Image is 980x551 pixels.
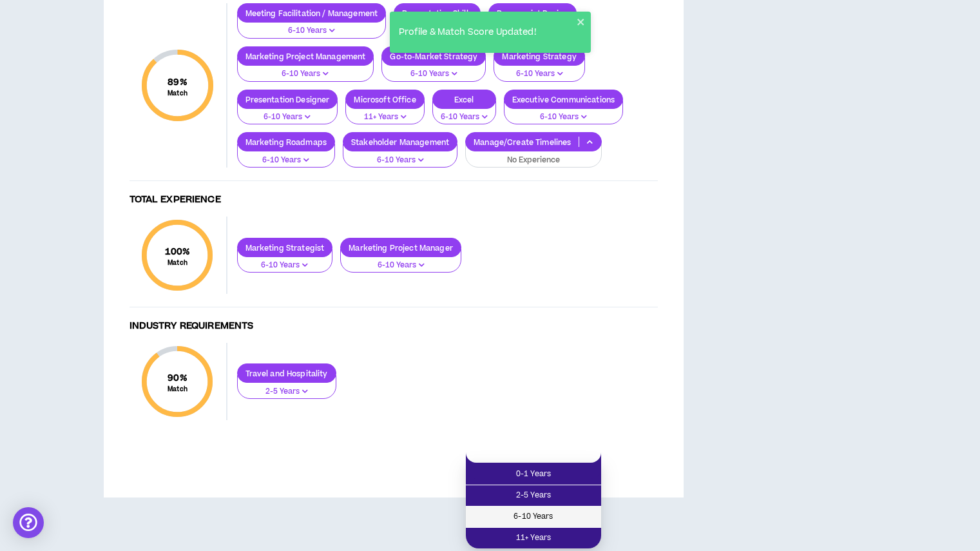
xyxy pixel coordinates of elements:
p: 6-10 Years [502,68,577,80]
p: 6-10 Years [441,111,488,123]
p: 6-10 Years [351,155,449,166]
p: 11+ Years [354,111,416,123]
p: Marketing Roadmaps [238,137,335,147]
button: 6-10 Years [237,101,338,125]
p: 6-10 Years [245,25,378,37]
span: 11+ Years [474,531,593,545]
button: 2-5 Years [237,375,336,400]
p: 2-5 Years [245,386,328,398]
p: Marketing Project Management [238,52,374,61]
button: close [577,17,586,27]
button: 11+ Years [345,101,424,125]
p: 6-10 Years [245,111,330,123]
h4: Total Experience [130,194,658,206]
button: 6-10 Years [432,101,496,125]
span: 6-10 Years [474,510,593,524]
h4: Industry Requirements [130,320,658,333]
p: Meeting Facilitation / Management [238,8,386,18]
p: 6-10 Years [245,155,327,166]
p: Manage/Create Timelines [466,137,579,147]
span: 0-1 Years [474,467,593,481]
p: 6-10 Years [245,68,366,80]
p: No Experience [474,155,593,166]
span: 2-5 Years [474,488,593,503]
button: 6-10 Years [237,144,336,168]
p: Presentation Designer [238,95,338,104]
p: 6-10 Years [390,68,477,80]
p: Stakeholder Management [343,137,457,147]
p: Microsoft Office [346,95,423,104]
div: Open Intercom Messenger [13,507,44,538]
span: 100 % [165,245,191,258]
small: Match [165,258,191,267]
button: 6-10 Years [237,249,333,273]
p: 6-10 Years [245,260,325,271]
div: Profile & Match Score Updated! [395,22,577,43]
small: Match [168,385,187,394]
button: 6-10 Years [343,144,457,168]
p: Marketing Project Manager [341,243,461,253]
button: 6-10 Years [340,249,461,273]
button: 6-10 Years [504,101,623,125]
button: No Experience [465,144,601,168]
button: 6-10 Years [494,57,585,82]
small: Match [168,89,187,98]
p: Executive Communications [504,95,622,104]
span: 90 % [168,371,187,385]
p: Excel [433,95,495,104]
button: 6-10 Years [237,14,387,39]
p: Go-to-Market Strategy [382,52,485,61]
span: 89 % [168,75,187,89]
p: 6-10 Years [512,111,615,123]
p: 6-10 Years [349,260,453,271]
button: 6-10 Years [237,57,374,82]
p: Travel and Hospitality [238,369,336,378]
button: 6-10 Years [381,57,486,82]
p: Marketing Strategist [238,243,332,253]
